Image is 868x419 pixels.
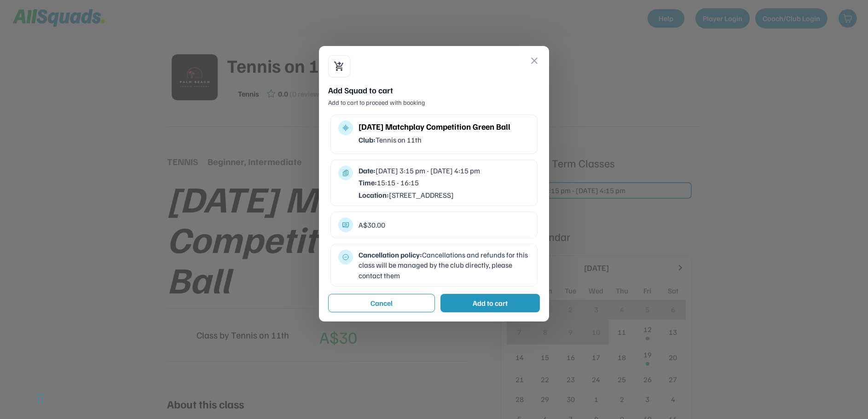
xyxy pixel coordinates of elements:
[359,190,530,200] div: [STREET_ADDRESS]
[334,61,345,72] button: shopping_cart_checkout
[328,294,435,312] button: Cancel
[359,250,530,281] div: Cancellations and refunds for this class will be managed by the club directly, please contact them
[359,166,376,175] strong: Date:
[529,55,540,66] button: close
[359,178,377,187] strong: Time:
[359,250,422,259] strong: Cancellation policy:
[359,166,530,176] div: [DATE] 3:15 pm - [DATE] 4:15 pm
[473,298,508,309] div: Add to cart
[359,178,530,188] div: 15:15 - 16:15
[328,85,540,96] div: Add Squad to cart
[359,220,530,230] div: A$30.00
[328,98,540,107] div: Add to cart to proceed with booking
[359,135,376,144] strong: Club:
[359,135,530,145] div: Tennis on 11th
[359,121,530,133] div: [DATE] Matchplay Competition Green Ball
[342,124,349,132] button: multitrack_audio
[359,190,389,200] strong: Location:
